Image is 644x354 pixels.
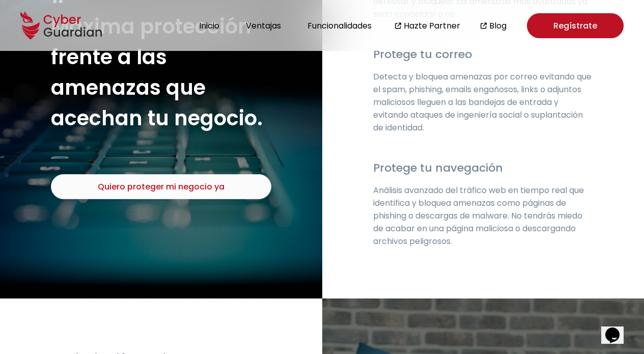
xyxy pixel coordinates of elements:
[196,19,222,33] button: Inicio
[489,19,507,32] a: Blog
[404,19,460,32] a: Hazte Partner
[373,184,594,248] p: Análisis avanzado del tráfico web en tiempo real que identifica y bloquea amenazas como páginas d...
[243,19,284,33] button: Ventajas
[373,46,594,63] h4: Protege tu correo
[527,13,624,38] a: Regístrate
[601,313,634,344] iframe: chat widget
[373,70,594,134] p: Detecta y bloquea amenazas por correo evitando que el spam, phishing, emails engañosos, links o a...
[373,159,594,176] h4: Protege tu navegación
[51,174,271,199] button: Quiero proteger mi negocio ya
[304,19,375,33] button: Funcionalidades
